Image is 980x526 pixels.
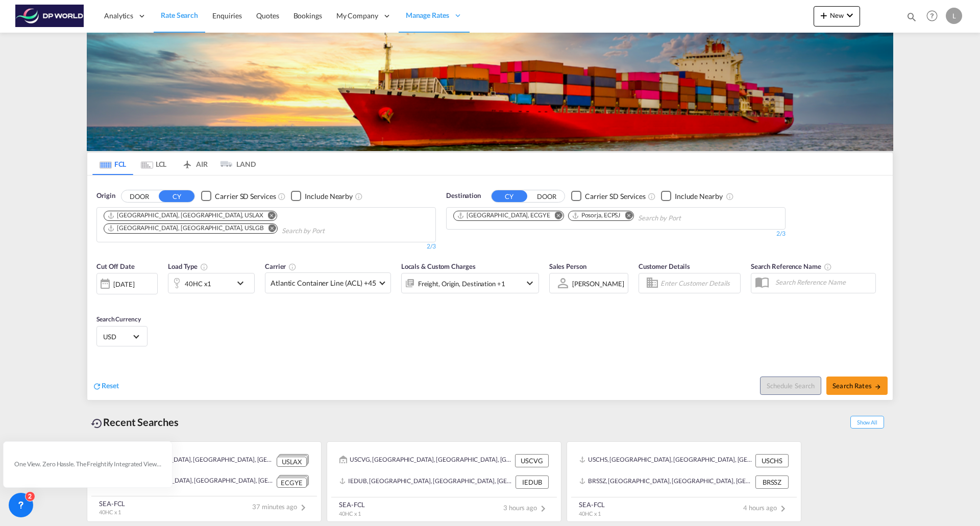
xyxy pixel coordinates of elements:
span: Destination [446,191,481,201]
div: BRSSZ, Santos, Brazil, South America, Americas [579,475,753,489]
button: DOOR [121,190,157,202]
span: Search Reference Name [751,262,832,270]
button: Remove [262,224,277,234]
div: Press delete to remove this chip. [107,224,266,233]
input: Chips input. [282,223,379,239]
input: Chips input. [638,210,735,227]
span: Manage Rates [406,10,449,20]
span: USD [103,332,132,341]
button: DOOR [529,190,565,202]
span: My Company [336,11,378,21]
div: L [946,8,962,24]
span: Show All [850,416,884,429]
div: Long Beach, CA, USLGB [107,224,264,233]
span: 40HC x 1 [99,509,121,515]
md-icon: icon-chevron-down [524,277,536,289]
span: Customer Details [639,262,690,270]
div: Press delete to remove this chip. [107,211,265,220]
span: Help [923,7,941,24]
md-icon: icon-information-outline [200,263,208,271]
md-icon: icon-chevron-right [297,502,309,514]
div: 2/3 [96,242,436,251]
md-datepicker: Select [96,293,104,307]
span: New [818,11,856,19]
span: 3 hours ago [503,504,549,512]
div: Freight Origin Destination Factory Stuffingicon-chevron-down [401,273,539,293]
span: 40HC x 1 [579,510,601,517]
md-icon: icon-chevron-right [777,503,789,515]
button: CY [159,190,194,202]
md-checkbox: Checkbox No Ink [661,191,723,202]
button: Remove [261,211,277,221]
md-icon: The selected Trucker/Carrierwill be displayed in the rate results If the rates are from another f... [288,263,297,271]
div: SEA-FCL [339,500,365,509]
div: 40HC x1 [185,277,211,291]
div: SEA-FCL [579,500,605,509]
div: USLAX [277,457,307,467]
div: 40HC x1icon-chevron-down [168,273,255,293]
md-icon: Unchecked: Search for CY (Container Yard) services for all selected carriers.Checked : Search for... [278,192,286,201]
div: 2/3 [446,230,786,238]
recent-search-card: USCVG, [GEOGRAPHIC_DATA], [GEOGRAPHIC_DATA], [GEOGRAPHIC_DATA], [GEOGRAPHIC_DATA], [GEOGRAPHIC_DA... [327,441,561,522]
md-tab-item: FCL [92,153,133,175]
div: Posorja, ECPSJ [572,211,621,220]
span: Atlantic Container Line (ACL) +45 [271,278,376,288]
md-checkbox: Checkbox No Ink [571,191,646,202]
md-icon: Your search will be saved by the below given name [824,263,832,271]
input: Enter Customer Details [660,275,737,291]
button: Search Ratesicon-arrow-right [826,377,888,395]
md-icon: icon-backup-restore [91,417,103,430]
div: [PERSON_NAME] [572,280,624,288]
div: OriginDOOR CY Checkbox No InkUnchecked: Search for CY (Container Yard) services for all selected ... [87,176,893,400]
div: Guayaquil, ECGYE [457,211,550,220]
div: [DATE] [113,280,134,289]
span: Analytics [104,11,133,21]
span: Bookings [293,11,322,20]
div: USLAX, Los Angeles, CA, United States, North America, Americas [100,454,274,467]
md-tab-item: LAND [215,153,256,175]
span: Origin [96,191,115,201]
span: Search Currency [96,315,141,323]
md-select: Sales Person: Laura Zurcher [571,276,625,291]
div: Freight Origin Destination Factory Stuffing [418,277,505,291]
span: Search Rates [832,382,881,390]
md-pagination-wrapper: Use the left and right arrow keys to navigate between tabs [92,153,256,175]
span: 37 minutes ago [252,503,309,511]
md-icon: Unchecked: Ignores neighbouring ports when fetching rates.Checked : Includes neighbouring ports w... [726,192,734,201]
div: Carrier SD Services [215,191,276,202]
img: LCL+%26+FCL+BACKGROUND.png [87,33,893,151]
button: Remove [548,211,563,221]
div: ECGYE, Guayaquil, Ecuador, South America, Americas [100,475,274,488]
md-chips-wrap: Chips container. Use arrow keys to select chips. [102,208,430,239]
div: USCHS [755,454,789,467]
div: Press delete to remove this chip. [457,211,552,220]
md-icon: icon-refresh [92,382,102,391]
div: Help [923,7,946,26]
md-icon: icon-chevron-right [537,503,549,515]
md-chips-wrap: Chips container. Use arrow keys to select chips. [452,208,739,227]
div: SEA-FCL [99,499,125,508]
img: c08ca190194411f088ed0f3ba295208c.png [15,5,84,28]
md-icon: icon-magnify [906,11,917,22]
div: icon-magnify [906,11,917,27]
button: Remove [618,211,633,221]
span: Load Type [168,262,208,270]
div: ECGYE [277,478,307,488]
md-icon: icon-arrow-right [874,383,881,390]
button: icon-plus 400-fgNewicon-chevron-down [814,6,860,27]
span: Enquiries [212,11,242,20]
span: Rate Search [161,11,198,19]
md-checkbox: Checkbox No Ink [291,191,353,202]
span: 40HC x 1 [339,510,361,517]
div: IEDUB, Dublin, Ireland, GB & Ireland, Europe [339,475,513,489]
span: Reset [102,381,119,390]
div: USCVG, Cincinnati, OH, United States, North America, Americas [339,454,512,467]
div: Press delete to remove this chip. [572,211,623,220]
input: Search Reference Name [770,274,875,290]
span: Carrier [265,262,297,270]
md-tab-item: LCL [133,153,174,175]
div: Include Nearby [305,191,353,202]
md-tab-item: AIR [174,153,215,175]
div: IEDUB [516,475,549,489]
